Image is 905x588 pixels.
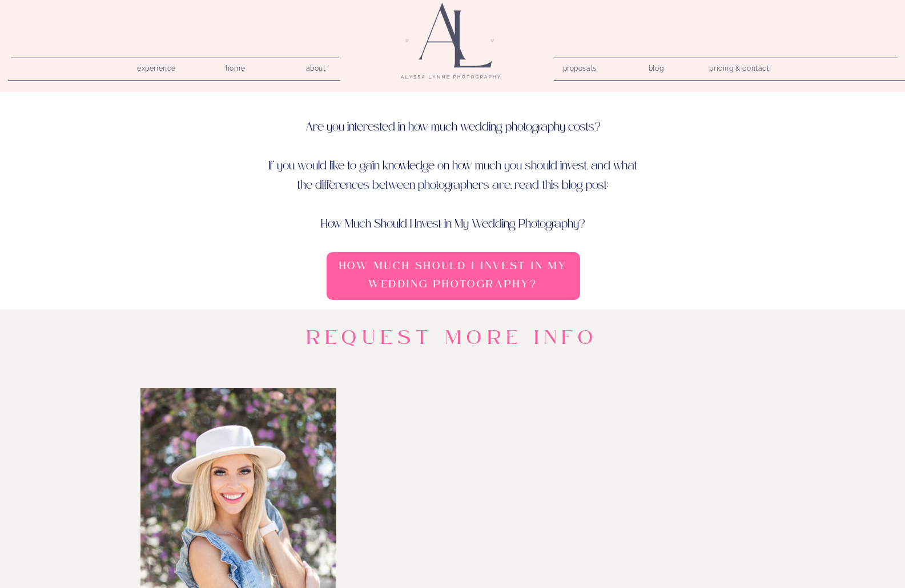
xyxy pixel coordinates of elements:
a: proposals [563,61,596,72]
a: How Much Should I Invest In My Wedding Photography? [331,257,576,297]
a: blog [640,61,673,72]
h1: Request more Info [267,326,639,356]
p: Are you interested in how much wedding photography costs? If you would like to gain knowledge on ... [267,117,639,209]
a: pricing & contact [705,61,774,77]
a: about [300,61,332,72]
a: experience [130,61,184,72]
a: home [219,61,252,72]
